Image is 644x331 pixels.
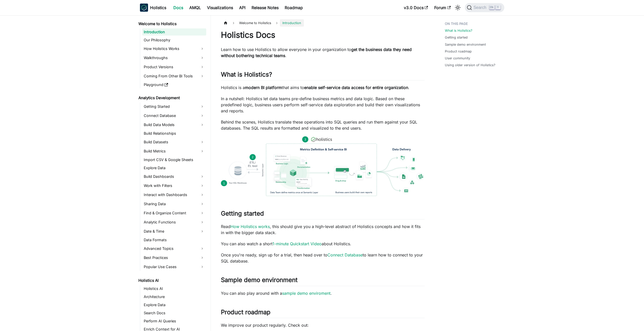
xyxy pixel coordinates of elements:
[221,276,425,286] h2: Sample demo environment
[221,46,425,59] p: Learn how to use Holistics to allow everyone in your organization to .
[140,4,148,12] img: Holistics
[142,245,206,253] a: Advanced Topics
[142,156,206,163] a: Import CSV & Google Sheets
[248,4,282,12] a: Release Notes
[137,94,206,101] a: Analytics Development
[204,4,236,12] a: Visualizations
[142,164,206,171] a: Explore Data
[142,200,206,208] a: Sharing Data
[142,54,206,62] a: Walkthroughs
[431,4,454,12] a: Forum
[221,19,231,27] a: Home page
[445,42,486,47] a: Sample demo environment
[445,35,468,40] a: Getting started
[454,4,462,12] button: Switch between dark and light mode (currently light mode)
[221,252,425,264] p: Once you're ready, sign up for a trial, then head over to to learn how to connect to your SQL dat...
[221,30,425,40] h1: Holistics Docs
[221,84,425,91] p: Holistics is a that aims to .
[142,172,206,181] a: Build Dashboards
[304,85,408,90] strong: enable self-service data access for entire organization
[472,5,489,10] span: Search
[142,72,206,80] a: Coming From Other BI Tools
[280,19,304,27] span: Introduction
[221,322,425,328] p: We improve our product regularly. Check out:
[137,20,206,27] a: Welcome to Holistics
[142,318,206,325] a: Perform AI Queries
[142,236,206,243] a: Data Formats
[445,49,472,54] a: Product roadmap
[142,209,206,217] a: Find & Organize Content
[236,4,248,12] a: API
[142,182,206,190] a: Work with Filters
[445,56,470,61] a: User community
[142,309,206,317] a: Search Docs
[401,4,431,12] a: v3.0 Docs
[221,19,425,27] nav: Breadcrumbs
[445,28,472,33] a: What is Holistics?
[231,224,270,229] a: How Holistics works
[142,112,206,120] a: Connect Database
[221,308,425,318] h2: Product roadmap
[465,3,504,12] button: Search (Ctrl+K)
[221,223,425,236] p: Read , this should give you a high-level abstract of Holistics concepts and how it fits in with t...
[142,102,206,111] a: Getting Started
[142,130,206,137] a: Build Relationships
[282,4,306,12] a: Roadmap
[327,252,363,257] a: Connect Database
[142,254,206,262] a: Best Practices
[142,28,206,36] a: Introduction
[142,293,206,300] a: Architecture
[142,81,206,88] a: Playground
[221,119,425,131] p: Behind the scenes, Holistics translate these operations into SQL queries and run them against you...
[142,138,206,146] a: Build Datasets
[495,5,501,10] kbd: K
[142,263,206,271] a: Popular Use Cases
[221,210,425,219] h2: Getting started
[445,63,495,67] a: Using older version of Holistics?
[221,241,425,247] p: You can also watch a short about Holistics.
[273,241,322,246] a: 1-minute Quickstart Video
[142,227,206,235] a: Date & Time
[237,19,274,27] span: Welcome to Holistics
[137,277,206,284] a: Holistics AI
[142,37,206,44] a: Our Philosophy
[245,85,282,90] strong: modern BI platform
[221,96,425,114] p: In a nutshell: Holistics let data teams pre-define business metrics and data logic. Based on thes...
[142,301,206,308] a: Explore Data
[142,285,206,292] a: Holistics AI
[142,121,206,129] a: Build Data Models
[135,15,211,331] nav: Docs sidebar
[150,5,166,11] b: Holistics
[221,290,425,296] p: You can also play around with a .
[186,4,204,12] a: AMQL
[221,71,425,80] h2: What is Holistics?
[142,191,206,199] a: Interact with Dashboards
[142,63,206,71] a: Product Versions
[142,45,206,53] a: How Holistics Works
[142,147,206,155] a: Build Metrics
[282,291,330,296] a: sample demo enviroment
[140,4,166,12] a: HolisticsHolistics
[142,218,206,226] a: Analytic Functions
[221,136,425,196] img: How Holistics fits in your Data Stack
[170,4,186,12] a: Docs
